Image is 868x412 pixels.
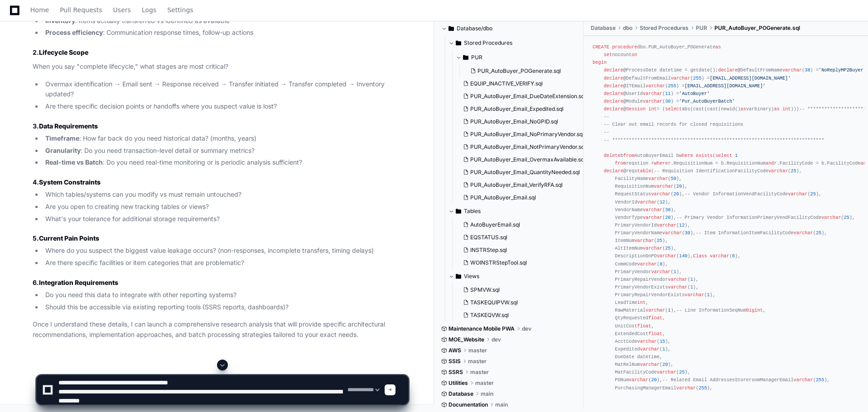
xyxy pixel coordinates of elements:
span: varchar [637,339,657,344]
span: varchar [643,91,662,96]
span: INSTRStep.sql [470,246,507,254]
span: SPMVW.sql [470,286,500,294]
span: as [774,106,780,112]
li: Do you need this data to integrate with other reporting systems? [43,290,408,300]
span: AutoBuyerEmail.sql [470,221,520,228]
span: 30 [665,207,670,212]
span: Logs [142,7,156,13]
button: EQSTATUS.sql [459,231,579,244]
span: declare [604,67,623,73]
span: select [715,153,732,158]
button: SPMVW.sql [459,284,579,296]
button: Database/dbo [441,21,577,36]
span: Pull Requests [60,7,102,13]
span: 25 [665,246,670,251]
li: : Communication response times, follow-up actions [43,28,408,38]
span: PUR_AutoBuyer_POGenerate.sql [477,67,561,75]
span: Session [626,106,646,112]
li: : Do you need real-time monitoring or is periodic analysis sufficient? [43,157,408,168]
span: 1 [690,277,693,282]
strong: Granularity [45,147,81,154]
button: AutoBuyerEmail.sql [459,218,579,231]
span: PUR_AutoBuyer_Email_VerifyRFA.sql [470,181,563,189]
span: PUR_AutoBuyer_POGenerate.sql [714,24,800,32]
span: master [468,358,487,365]
span: 1 [674,269,676,274]
span: varchar [643,246,662,251]
span: 1 [690,284,693,290]
span: exists [696,153,713,158]
span: 25 [791,168,796,174]
span: procedure [612,44,637,50]
span: -- Clear out email records for closed requisitions [604,122,743,127]
span: -- Line Information [676,308,729,313]
span: WOINSTRStepTool.sql [470,259,527,266]
button: TASKEQUIPVW.sql [459,296,579,309]
span: 20 [674,191,679,197]
button: PUR_AutoBuyer_Email_OvermaxAvailable.sql [459,153,586,166]
span: -- [604,114,609,119]
span: float [648,331,662,336]
span: 6 [732,253,735,259]
span: as [715,44,721,50]
button: Tables [448,204,584,218]
span: 30 [665,99,670,104]
strong: Data Requirements [39,122,98,130]
span: 1 [735,153,738,158]
button: PUR_AutoBuyer_Email.sql [459,191,586,204]
span: int [637,300,646,305]
span: varchar [654,184,674,189]
span: varchar [668,284,687,290]
strong: Real-time vs Batch [45,158,103,166]
span: 11 [665,91,670,96]
h3: 3. [33,122,408,131]
span: varchar [671,75,690,81]
span: varchar [782,67,802,73]
span: PUR_AutoBuyer_Email_Expedited.sql [470,105,564,113]
h3: 4. [33,178,408,187]
span: varchar [668,277,687,282]
span: varchar [685,292,704,298]
strong: System Constraints [39,178,101,186]
span: Stored Procedures [464,39,512,47]
span: 'AutoBuyer' [679,91,710,96]
li: Where do you suspect the biggest value leakage occurs? (non-responses, incomplete transfers, timi... [43,246,408,256]
span: [EMAIL_ADDRESS][DOMAIN_NAME]' [685,83,766,88]
span: dev [522,325,531,332]
span: [EMAIL_ADDRESS][DOMAIN_NAME]' [710,75,791,81]
span: SSIS [448,358,461,365]
p: Once I understand these details, I can launch a comprehensive research analysis that will provide... [33,319,408,340]
span: dev [492,336,501,343]
span: int [648,106,656,112]
span: 'NoReplyMP2Buyer' [819,67,866,73]
span: float [637,323,651,328]
li: What's your tolerance for additional storage requirements? [43,214,408,224]
span: from [615,161,626,166]
span: 15 [660,339,665,344]
span: PUR_AutoBuyer_Email_DueDateExtension.sql [470,93,586,100]
span: PUR_AutoBuyer_Email_QuantityNeeded.sql [470,169,580,176]
span: declare [604,99,623,104]
span: declare [718,67,738,73]
span: 1 [707,292,710,298]
span: PUR [696,24,707,32]
span: declare [604,83,623,88]
span: 1 [668,308,670,313]
span: 25 [816,230,821,236]
button: WOINSTRStepTool.sql [459,256,579,269]
span: 255 [668,83,676,88]
strong: Lifecycle Scope [39,48,88,56]
span: varchar [657,223,676,228]
span: 25 [810,191,816,197]
span: select [665,106,682,112]
span: Users [113,7,131,13]
li: Are you open to creating new tracking tables or views? [43,202,408,212]
span: int [782,106,791,112]
span: Tables [464,208,481,215]
li: : Do you need transaction-level detail or summary metrics? [43,146,408,156]
span: varchar [634,238,654,243]
li: Which tables/systems can you modify vs must remain untouched? [43,189,408,200]
span: from [623,153,635,158]
li: Are there specific facilities or item categories that are problematic? [43,258,408,268]
span: declare [604,168,623,174]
